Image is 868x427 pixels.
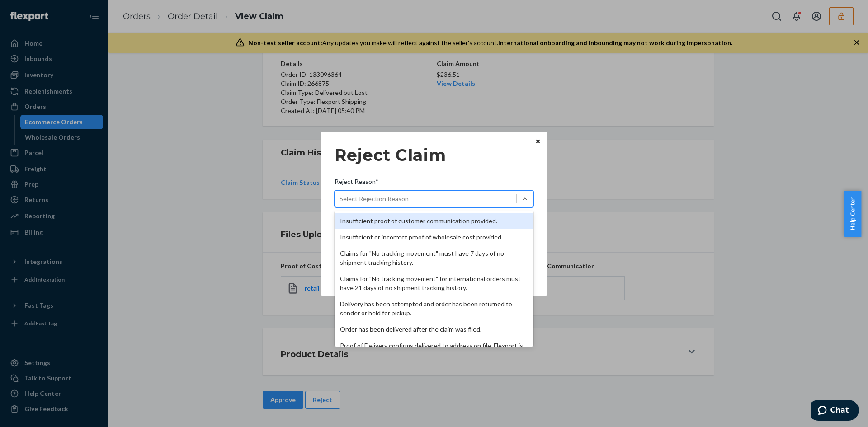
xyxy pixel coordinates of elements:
[335,338,533,363] div: Proof of Delivery confirms delivered to address on file. Flexport is not liable for lost/stolen i...
[335,271,533,296] div: Claims for "No tracking movement" for international orders must have 21 days of no shipment track...
[335,229,533,245] div: Insufficient or incorrect proof of wholesale cost provided.
[533,136,542,146] button: Close
[335,245,533,271] div: Claims for "No tracking movement" must have 7 days of no shipment tracking history.
[335,296,533,321] div: Delivery has been attempted and order has been returned to sender or held for pickup.
[335,213,533,229] div: Insufficient proof of customer communication provided.
[335,177,378,190] span: Reject Reason*
[335,321,533,338] div: Order has been delivered after the claim was filed.
[335,145,533,164] h3: Reject Claim
[20,6,38,14] span: Chat
[340,194,409,203] div: Select Rejection Reason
